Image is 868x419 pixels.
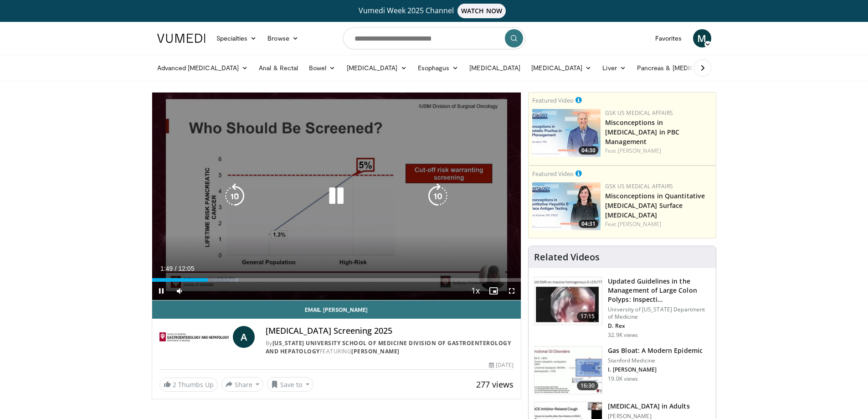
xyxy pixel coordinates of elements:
[484,282,503,300] button: Enable picture-in-picture mode
[233,326,255,348] a: A
[466,282,484,300] button: Playback Rate
[608,402,689,411] h3: [MEDICAL_DATA] in Adults
[532,109,601,157] a: 04:30
[577,312,599,321] span: 17:15
[253,59,303,77] a: Anal & Rectal
[262,29,304,47] a: Browse
[618,147,661,155] a: [PERSON_NAME]
[267,377,313,392] button: Save to
[608,375,638,383] p: 19.0K views
[343,27,525,49] input: Search topics, interventions
[159,378,218,392] a: 2 Thumbs Up
[412,59,464,77] a: Esophagus
[605,147,712,155] div: Feat.
[605,109,673,117] a: GSK US Medical Affairs
[618,220,661,228] a: [PERSON_NAME]
[605,182,673,190] a: GSK US Medical Affairs
[170,282,189,300] button: Mute
[159,4,710,18] a: Vumedi Week 2025 ChannelWATCH NOW
[608,322,710,330] p: D. Rex
[457,4,506,18] span: WATCH NOW
[605,118,679,146] a: Misconceptions in [MEDICAL_DATA] in PBC Management
[489,361,514,369] div: [DATE]
[532,170,574,178] small: Featured Video
[579,146,598,155] span: 04:30
[221,377,264,392] button: Share
[579,220,598,228] span: 04:31
[650,29,688,47] a: Favorites
[152,278,521,282] div: Progress Bar
[534,346,710,394] a: 16:30 Gas Bloat: A Modern Epidemic Stanford Medicine I. [PERSON_NAME] 19.0K views
[526,59,597,77] a: [MEDICAL_DATA]
[608,357,703,364] p: Stanford Medicine
[266,326,514,336] h4: [MEDICAL_DATA] Screening 2025
[532,109,601,157] img: aa8aa058-1558-4842-8c0c-0d4d7a40e65d.jpg.150x105_q85_crop-smart_upscale.jpg
[693,29,711,47] a: M
[160,265,173,272] span: 1:49
[157,34,205,43] img: VuMedi Logo
[178,265,194,272] span: 12:05
[597,59,631,77] a: Liver
[608,366,703,373] p: I. [PERSON_NAME]
[211,29,262,47] a: Specialties
[577,381,599,390] span: 16:30
[534,277,602,325] img: dfcfcb0d-b871-4e1a-9f0c-9f64970f7dd8.150x105_q85_crop-smart_upscale.jpg
[632,59,738,77] a: Pancreas & [MEDICAL_DATA]
[173,380,176,389] span: 2
[159,326,229,348] img: Indiana University School of Medicine Division of Gastroenterology and Hepatology
[534,252,600,263] h4: Related Videos
[532,182,601,230] img: ea8305e5-ef6b-4575-a231-c141b8650e1f.jpg.150x105_q85_crop-smart_upscale.jpg
[341,59,412,77] a: [MEDICAL_DATA]
[351,347,400,355] a: [PERSON_NAME]
[534,277,710,339] a: 17:15 Updated Guidelines in the Management of Large Colon Polyps: Inspecti… University of [US_STA...
[534,347,602,394] img: 480ec31d-e3c1-475b-8289-0a0659db689a.150x105_q85_crop-smart_upscale.jpg
[605,220,712,228] div: Feat.
[303,59,341,77] a: Bowel
[608,346,703,355] h3: Gas Bloat: A Modern Epidemic
[175,265,177,272] span: /
[608,277,710,304] h3: Updated Guidelines in the Management of Large Colon Polyps: Inspecti…
[608,331,638,339] p: 32.9K views
[266,339,514,356] div: By FEATURING
[503,282,521,300] button: Fullscreen
[152,282,170,300] button: Pause
[464,59,526,77] a: [MEDICAL_DATA]
[532,182,601,230] a: 04:31
[266,339,511,355] a: [US_STATE] University School of Medicine Division of Gastroenterology and Hepatology
[608,306,710,321] p: University of [US_STATE] Department of Medicine
[605,191,705,219] a: Misconceptions in Quantitative [MEDICAL_DATA] Surface [MEDICAL_DATA]
[152,93,521,300] video-js: Video Player
[476,379,514,390] span: 277 views
[152,300,521,319] a: Email [PERSON_NAME]
[532,96,574,104] small: Featured Video
[152,59,254,77] a: Advanced [MEDICAL_DATA]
